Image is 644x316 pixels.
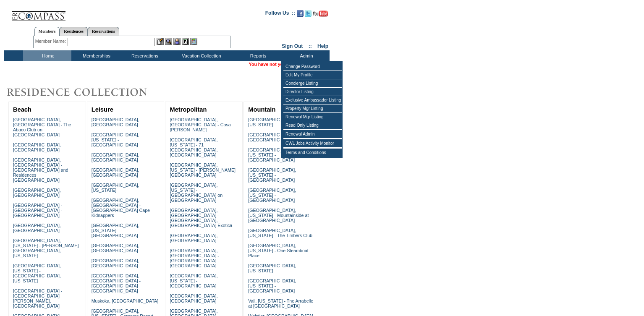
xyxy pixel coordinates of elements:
a: Muskoka, [GEOGRAPHIC_DATA] [92,298,158,303]
a: [GEOGRAPHIC_DATA], [GEOGRAPHIC_DATA] [248,132,296,142]
a: Metropolitan [170,106,207,113]
a: [GEOGRAPHIC_DATA], [US_STATE] - Mountainside at [GEOGRAPHIC_DATA] [248,208,309,223]
a: Leisure [92,106,113,113]
a: [GEOGRAPHIC_DATA], [US_STATE] - [PERSON_NAME][GEOGRAPHIC_DATA], [US_STATE] [13,238,79,258]
a: [GEOGRAPHIC_DATA], [GEOGRAPHIC_DATA] [170,293,217,303]
img: Follow us on Twitter [305,10,312,17]
a: [GEOGRAPHIC_DATA], [US_STATE] - [GEOGRAPHIC_DATA] [248,147,296,162]
td: Read Only Listing [283,121,342,130]
a: Beach [13,106,31,113]
a: [GEOGRAPHIC_DATA], [US_STATE] - [GEOGRAPHIC_DATA] [92,132,139,147]
a: [GEOGRAPHIC_DATA] - [GEOGRAPHIC_DATA] - [GEOGRAPHIC_DATA] [13,203,62,218]
a: [GEOGRAPHIC_DATA], [GEOGRAPHIC_DATA] [92,152,139,162]
a: [GEOGRAPHIC_DATA], [US_STATE] - [GEOGRAPHIC_DATA] on [GEOGRAPHIC_DATA] [170,183,223,203]
a: [GEOGRAPHIC_DATA], [US_STATE] - [GEOGRAPHIC_DATA] [248,188,296,203]
a: [GEOGRAPHIC_DATA], [US_STATE] - [GEOGRAPHIC_DATA] [92,223,139,238]
a: [GEOGRAPHIC_DATA], [US_STATE] - [GEOGRAPHIC_DATA] [248,278,296,293]
img: Become our fan on Facebook [297,10,304,17]
a: [GEOGRAPHIC_DATA], [GEOGRAPHIC_DATA] - [GEOGRAPHIC_DATA], [GEOGRAPHIC_DATA] Exotica [170,208,232,228]
a: [GEOGRAPHIC_DATA], [GEOGRAPHIC_DATA] - [GEOGRAPHIC_DATA] [GEOGRAPHIC_DATA] [92,273,141,293]
span: You have not yet chosen a member. [249,62,325,67]
a: [GEOGRAPHIC_DATA], [GEOGRAPHIC_DATA] [92,117,139,127]
td: Home [23,50,71,61]
td: Terms and Conditions [283,149,342,157]
a: Sign Out [282,43,303,49]
a: Help [317,43,328,49]
td: Edit My Profile [283,71,342,79]
div: Member Name: [35,38,68,45]
a: [GEOGRAPHIC_DATA], [GEOGRAPHIC_DATA] [170,233,217,243]
img: b_calculator.gif [190,38,197,45]
a: [GEOGRAPHIC_DATA], [GEOGRAPHIC_DATA] [13,142,61,152]
a: [GEOGRAPHIC_DATA], [GEOGRAPHIC_DATA] [92,243,139,253]
a: [GEOGRAPHIC_DATA], [GEOGRAPHIC_DATA] [92,167,139,178]
a: [GEOGRAPHIC_DATA], [US_STATE] - 71 [GEOGRAPHIC_DATA], [GEOGRAPHIC_DATA] [170,137,217,157]
a: [GEOGRAPHIC_DATA], [GEOGRAPHIC_DATA] - The Abaco Club on [GEOGRAPHIC_DATA] [13,117,71,137]
a: Follow us on Twitter [305,13,312,18]
a: [GEOGRAPHIC_DATA] - [GEOGRAPHIC_DATA][PERSON_NAME], [GEOGRAPHIC_DATA] [13,288,62,308]
a: [GEOGRAPHIC_DATA], [GEOGRAPHIC_DATA] - [GEOGRAPHIC_DATA] Cape Kidnappers [92,198,150,218]
td: Admin [281,50,330,61]
td: Follow Us :: [265,9,295,19]
span: :: [309,43,312,49]
a: Reservations [88,27,119,36]
img: Subscribe to our YouTube Channel [313,10,328,17]
a: Vail, [US_STATE] - The Arrabelle at [GEOGRAPHIC_DATA] [248,298,313,308]
td: Property Mgr Listing [283,104,342,113]
a: [GEOGRAPHIC_DATA], [GEOGRAPHIC_DATA] - [GEOGRAPHIC_DATA] [GEOGRAPHIC_DATA] [170,248,219,268]
a: [GEOGRAPHIC_DATA], [GEOGRAPHIC_DATA] [13,223,61,233]
a: Mountain [248,106,275,113]
img: Destinations by Exclusive Resorts [4,84,168,101]
a: [GEOGRAPHIC_DATA], [US_STATE] - [GEOGRAPHIC_DATA] [170,273,217,288]
a: [GEOGRAPHIC_DATA], [GEOGRAPHIC_DATA] [13,188,61,198]
a: [GEOGRAPHIC_DATA], [US_STATE] - [GEOGRAPHIC_DATA] [248,167,296,183]
img: Reservations [182,38,189,45]
a: [GEOGRAPHIC_DATA], [US_STATE] - One Steamboat Place [248,243,309,258]
img: i.gif [4,13,11,13]
td: Change Password [283,63,342,71]
img: Compass Home [11,4,66,21]
td: Vacation Collection [168,50,233,61]
a: Members [34,27,60,36]
a: Residences [60,27,88,36]
td: CWL Jobs Activity Monitor [283,139,342,148]
a: [GEOGRAPHIC_DATA], [GEOGRAPHIC_DATA] - Casa [PERSON_NAME] [170,117,230,132]
a: Become our fan on Facebook [297,13,304,18]
a: [GEOGRAPHIC_DATA], [US_STATE] - [GEOGRAPHIC_DATA], [US_STATE] [13,263,61,283]
img: b_edit.gif [157,38,164,45]
a: [GEOGRAPHIC_DATA], [US_STATE] - The Timbers Club [248,228,312,238]
a: Subscribe to our YouTube Channel [313,13,328,18]
td: Exclusive Ambassador Listing [283,96,342,104]
a: [GEOGRAPHIC_DATA], [US_STATE] [92,183,139,193]
td: Memberships [71,50,120,61]
a: [GEOGRAPHIC_DATA], [US_STATE] [248,263,296,273]
img: View [165,38,172,45]
td: Renewal Mgr Listing [283,113,342,121]
td: Renewal Admin [283,130,342,138]
a: [GEOGRAPHIC_DATA], [GEOGRAPHIC_DATA] - [GEOGRAPHIC_DATA] and Residences [GEOGRAPHIC_DATA] [13,157,68,183]
a: [GEOGRAPHIC_DATA], [US_STATE] - [PERSON_NAME][GEOGRAPHIC_DATA] [170,162,236,178]
td: Concierge Listing [283,79,342,88]
td: Reports [233,50,281,61]
td: Reservations [120,50,168,61]
td: Director Listing [283,88,342,96]
a: [GEOGRAPHIC_DATA], [US_STATE] [248,117,296,127]
img: Impersonate [173,38,181,45]
a: [GEOGRAPHIC_DATA], [GEOGRAPHIC_DATA] [92,258,139,268]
